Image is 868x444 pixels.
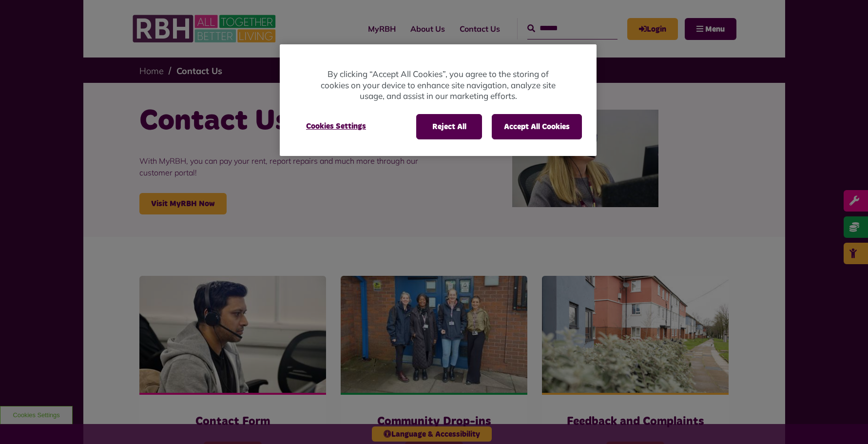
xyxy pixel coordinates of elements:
[416,114,482,139] button: Reject All
[294,114,378,138] button: Cookies Settings
[492,114,582,139] button: Accept All Cookies
[280,44,597,156] div: Cookie banner
[319,69,558,102] p: By clicking “Accept All Cookies”, you agree to the storing of cookies on your device to enhance s...
[280,44,597,156] div: Privacy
